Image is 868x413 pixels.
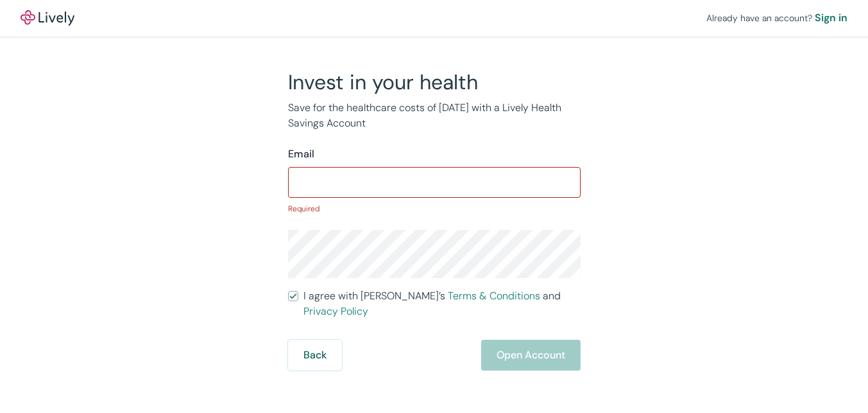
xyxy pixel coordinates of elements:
[448,289,540,303] a: Terms & Conditions
[288,69,581,95] h2: Invest in your health
[21,10,74,26] a: LivelyLively
[303,288,581,319] span: I agree with [PERSON_NAME]’s and
[288,340,342,371] button: Back
[288,203,581,215] p: Required
[288,100,581,131] p: Save for the healthcare costs of [DATE] with a Lively Health Savings Account
[706,10,847,26] div: Already have an account?
[21,10,74,26] img: Lively
[815,10,847,26] a: Sign in
[303,304,368,318] a: Privacy Policy
[288,146,314,162] label: Email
